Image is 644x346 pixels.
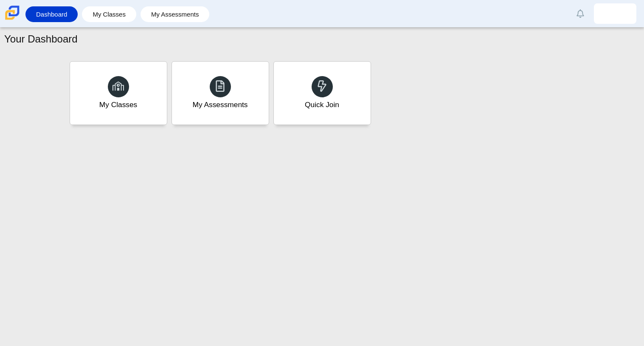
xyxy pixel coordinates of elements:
[571,4,590,23] a: Alerts
[3,16,21,23] a: Carmen School of Science & Technology
[273,61,371,125] a: Quick Join
[4,32,78,46] h1: Your Dashboard
[305,99,339,110] div: Quick Join
[30,6,73,22] a: Dashboard
[99,99,138,110] div: My Classes
[70,61,167,125] a: My Classes
[608,7,622,20] img: antonyun.jones.Tobwm2
[193,99,248,110] div: My Assessments
[145,6,205,22] a: My Assessments
[172,61,269,125] a: My Assessments
[594,3,636,24] a: antonyun.jones.Tobwm2
[86,6,132,22] a: My Classes
[3,4,21,22] img: Carmen School of Science & Technology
